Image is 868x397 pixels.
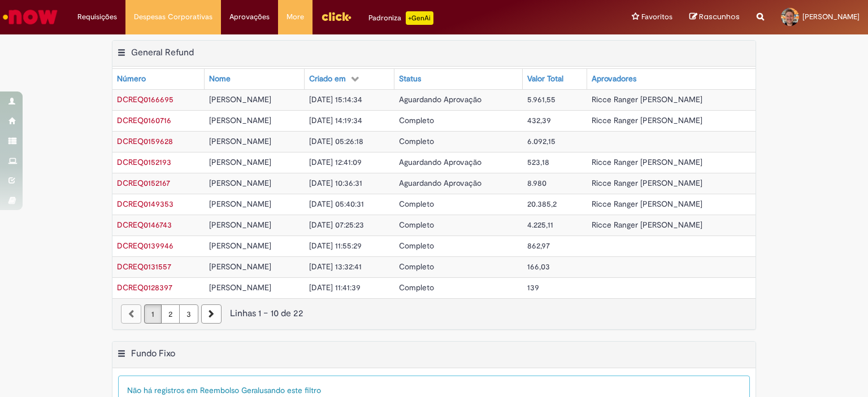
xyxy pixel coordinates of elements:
span: Requisições [77,11,117,23]
span: 20.385,2 [527,199,557,209]
span: 4.225,11 [527,220,553,230]
span: [PERSON_NAME] [209,220,271,230]
a: Abrir Registro: DCREQ0139946 [117,241,173,251]
span: 139 [527,282,539,293]
span: 8.980 [527,178,546,188]
span: Ricce Ranger [PERSON_NAME] [592,157,702,167]
img: ServiceNow [1,6,59,28]
a: Página 1 [144,304,162,324]
span: [DATE] 11:41:39 [309,282,361,293]
span: [DATE] 05:40:31 [309,199,364,209]
a: Abrir Registro: DCREQ0159628 [117,136,173,146]
span: DCREQ0166695 [117,94,173,104]
span: usando este filtro [259,385,321,395]
a: Próxima página [201,304,222,324]
span: DCREQ0146743 [117,220,172,230]
span: Rascunhos [699,11,740,22]
span: 5.961,55 [527,94,555,104]
nav: paginação [112,298,756,329]
span: DCREQ0160716 [117,115,171,125]
div: Nome [209,73,231,85]
span: DCREQ0128397 [117,282,172,293]
span: 166,03 [527,261,550,272]
span: [PERSON_NAME] [802,12,860,21]
div: Padroniza [368,11,433,25]
span: [PERSON_NAME] [209,261,271,272]
span: [PERSON_NAME] [209,178,271,188]
p: +GenAi [406,11,433,25]
img: click_logo_yellow_360x200.png [321,8,351,25]
span: Completo [399,282,434,293]
a: Página 2 [161,304,180,324]
span: 6.092,15 [527,136,555,146]
span: Aguardando Aprovação [399,94,481,104]
span: Ricce Ranger [PERSON_NAME] [592,115,702,125]
span: Completo [399,261,434,272]
span: Ricce Ranger [PERSON_NAME] [592,178,702,188]
span: DCREQ0139946 [117,241,173,251]
a: Abrir Registro: DCREQ0152167 [117,178,170,188]
span: DCREQ0149353 [117,199,173,209]
div: Criado em [309,73,346,85]
span: Favoritos [641,11,672,23]
span: Ricce Ranger [PERSON_NAME] [592,220,702,230]
a: Abrir Registro: DCREQ0166695 [117,94,173,104]
button: General Refund Menu de contexto [117,47,126,62]
span: Aguardando Aprovação [399,157,481,167]
a: Página 3 [179,304,198,324]
span: [DATE] 14:19:34 [309,115,362,125]
a: Abrir Registro: DCREQ0152193 [117,157,171,167]
h2: Fundo Fixo [131,348,175,359]
span: Ricce Ranger [PERSON_NAME] [592,94,702,104]
h2: General Refund [131,47,194,58]
span: [PERSON_NAME] [209,199,271,209]
a: Abrir Registro: DCREQ0128397 [117,282,172,293]
span: [DATE] 11:55:29 [309,241,362,251]
span: [PERSON_NAME] [209,282,271,293]
span: DCREQ0131557 [117,261,171,272]
span: Completo [399,220,434,230]
a: Abrir Registro: DCREQ0131557 [117,261,171,272]
div: Aprovadores [592,73,636,85]
span: [PERSON_NAME] [209,241,271,251]
a: Abrir Registro: DCREQ0160716 [117,115,171,125]
span: [PERSON_NAME] [209,115,271,125]
a: Rascunhos [689,12,740,23]
span: [DATE] 13:32:41 [309,261,362,272]
span: [DATE] 15:14:34 [309,94,362,104]
button: Fundo Fixo Menu de contexto [117,348,126,363]
span: [DATE] 10:36:31 [309,178,362,188]
a: Abrir Registro: DCREQ0149353 [117,199,173,209]
span: 432,39 [527,115,551,125]
span: DCREQ0152193 [117,157,171,167]
div: Número [117,73,146,85]
span: Aguardando Aprovação [399,178,481,188]
span: [PERSON_NAME] [209,136,271,146]
span: Completo [399,115,434,125]
span: DCREQ0159628 [117,136,173,146]
span: [DATE] 12:41:09 [309,157,362,167]
span: Despesas Corporativas [134,11,212,23]
div: Linhas 1 − 10 de 22 [121,307,747,320]
span: 862,97 [527,241,550,251]
span: [DATE] 05:26:18 [309,136,363,146]
div: Valor Total [527,73,563,85]
span: Completo [399,136,434,146]
span: [PERSON_NAME] [209,94,271,104]
span: More [287,11,304,23]
span: DCREQ0152167 [117,178,170,188]
span: Aprovações [229,11,270,23]
span: Completo [399,241,434,251]
div: Status [399,73,421,85]
span: [PERSON_NAME] [209,157,271,167]
span: [DATE] 07:25:23 [309,220,364,230]
span: Ricce Ranger [PERSON_NAME] [592,199,702,209]
span: Completo [399,199,434,209]
span: 523,18 [527,157,549,167]
a: Abrir Registro: DCREQ0146743 [117,220,172,230]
